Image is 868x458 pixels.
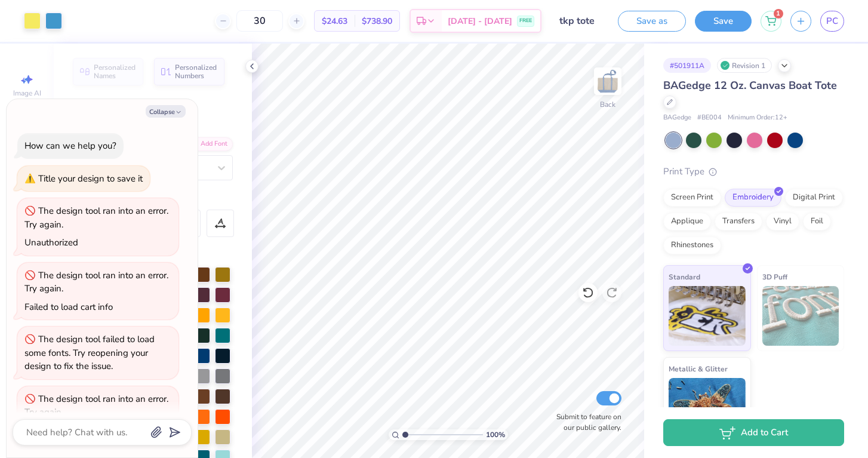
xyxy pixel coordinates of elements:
span: FREE [519,17,532,25]
span: Personalized Names [94,63,136,80]
div: Rhinestones [663,236,721,254]
span: Personalized Numbers [175,63,217,80]
div: Transfers [715,213,762,230]
img: Standard [669,286,746,346]
div: Back [600,99,615,110]
span: BAGedge 12 Oz. Canvas Boat Tote [663,78,837,93]
div: The design tool failed to load some fonts. Try reopening your design to fix the issue. [24,333,155,372]
input: Untitled Design [550,9,609,33]
div: Screen Print [663,189,721,207]
div: Unauthorized [24,236,78,248]
span: Standard [669,271,700,283]
div: # 501911A [663,58,711,73]
span: Image AI [13,88,41,98]
button: Collapse [146,105,186,118]
span: $738.90 [362,15,392,27]
span: 100 % [486,429,505,440]
span: 1 [774,9,783,19]
span: Minimum Order: 12 + [728,113,787,123]
div: Print Type [663,165,844,179]
div: The design tool ran into an error. Try again. [24,269,168,295]
span: [DATE] - [DATE] [448,15,512,27]
div: Failed to load cart info [24,301,113,313]
img: Back [596,69,620,93]
div: How can we help you? [24,140,116,152]
div: Applique [663,213,711,230]
span: 3D Puff [762,271,787,283]
div: Revision 1 [717,58,772,73]
span: PC [826,14,838,28]
input: – – [236,10,283,32]
div: Digital Print [785,189,843,207]
a: PC [820,11,844,32]
span: $24.63 [322,15,347,27]
img: Metallic & Glitter [669,378,746,438]
div: The design tool ran into an error. Try again. [24,393,168,419]
div: Title your design to save it [38,173,143,185]
div: Foil [803,213,831,230]
span: Metallic & Glitter [669,362,728,375]
div: Vinyl [766,213,799,230]
span: BAGedge [663,113,691,123]
button: Save as [618,11,686,32]
label: Submit to feature on our public gallery. [550,411,621,433]
button: Add to Cart [663,419,844,446]
div: Add Font [186,137,233,151]
button: Save [695,11,752,32]
span: # BE004 [697,113,722,123]
div: Embroidery [725,189,781,207]
div: The design tool ran into an error. Try again. [24,205,168,230]
img: 3D Puff [762,286,839,346]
